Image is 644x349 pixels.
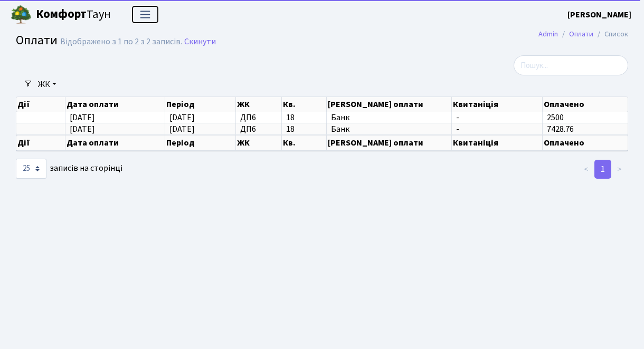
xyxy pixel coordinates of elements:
[569,28,593,40] a: Оплати
[240,125,277,133] span: ДП6
[36,6,87,23] b: Комфорт
[327,135,452,151] th: [PERSON_NAME] оплати
[169,123,195,135] span: [DATE]
[60,37,182,47] div: Відображено з 1 по 2 з 2 записів.
[165,135,236,151] th: Період
[456,125,538,133] span: -
[65,135,165,151] th: Дата оплати
[236,97,281,112] th: ЖК
[456,113,538,122] span: -
[514,55,628,75] input: Пошук...
[331,113,447,122] span: Банк
[327,97,452,112] th: [PERSON_NAME] оплати
[331,125,447,133] span: Банк
[165,97,236,112] th: Період
[36,6,111,24] span: Таун
[11,4,32,25] img: logo.png
[286,125,322,133] span: 18
[543,97,628,112] th: Оплачено
[65,97,165,112] th: Дата оплати
[543,135,628,151] th: Оплачено
[547,123,574,135] span: 7428.76
[184,37,216,47] a: Скинути
[538,28,558,40] a: Admin
[282,135,327,151] th: Кв.
[523,23,644,45] nav: breadcrumb
[70,123,95,135] span: [DATE]
[70,112,95,123] span: [DATE]
[16,159,122,179] label: записів на сторінці
[286,113,322,122] span: 18
[132,6,158,23] button: Переключити навігацію
[16,135,65,151] th: Дії
[452,97,543,112] th: Квитаніція
[16,97,65,112] th: Дії
[567,9,631,21] b: [PERSON_NAME]
[236,135,281,151] th: ЖК
[547,112,564,123] span: 2500
[16,159,46,179] select: записів на сторінці
[282,97,327,112] th: Кв.
[594,160,611,179] a: 1
[567,8,631,21] a: [PERSON_NAME]
[240,113,277,122] span: ДП6
[169,112,195,123] span: [DATE]
[34,75,61,93] a: ЖК
[16,31,58,50] span: Оплати
[452,135,543,151] th: Квитаніція
[593,28,628,40] li: Список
